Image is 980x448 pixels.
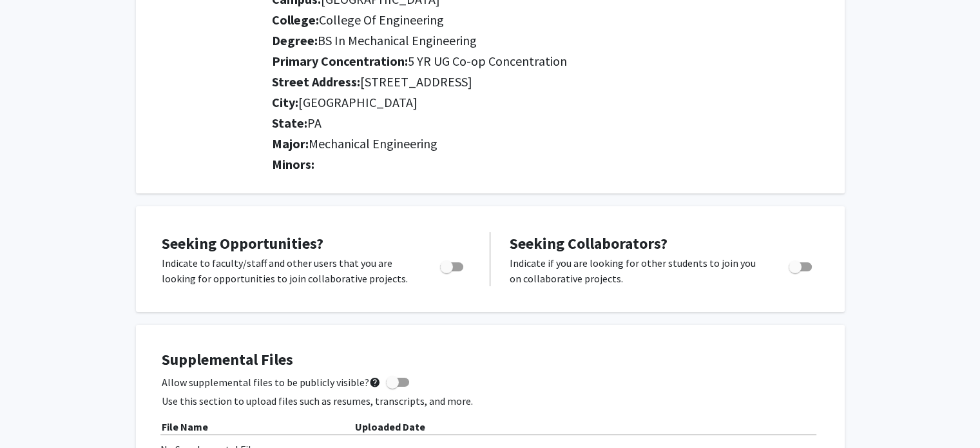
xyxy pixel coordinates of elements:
h2: Degree: [272,33,821,48]
span: Mechanical Engineering [309,135,437,151]
span: [STREET_ADDRESS] [360,73,472,90]
h2: Major: [272,136,821,151]
span: Seeking Collaborators? [510,233,668,253]
h2: Street Address: [272,74,821,90]
h2: College: [272,12,821,28]
p: Indicate if you are looking for other students to join you on collaborative projects. [510,255,764,286]
span: 5 YR UG Co-op Concentration [408,53,567,69]
span: Allow supplemental files to be publicly visible? [162,375,381,390]
mat-icon: help [369,375,381,390]
span: PA [307,115,322,131]
h2: Minors: [272,157,821,172]
h4: Supplemental Files [162,351,819,369]
h2: Primary Concentration: [272,54,821,69]
b: File Name [162,420,208,433]
h2: City: [272,95,821,110]
span: College Of Engineering [319,12,444,28]
p: Use this section to upload files such as resumes, transcripts, and more. [162,393,819,409]
h2: State: [272,115,821,131]
span: [GEOGRAPHIC_DATA] [298,94,418,110]
iframe: Chat [10,390,55,438]
p: Indicate to faculty/staff and other users that you are looking for opportunities to join collabor... [162,255,416,286]
span: Seeking Opportunities? [162,233,323,253]
div: Toggle [783,255,819,275]
div: Toggle [435,255,470,275]
b: Uploaded Date [355,420,425,433]
span: BS In Mechanical Engineering [318,32,477,48]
